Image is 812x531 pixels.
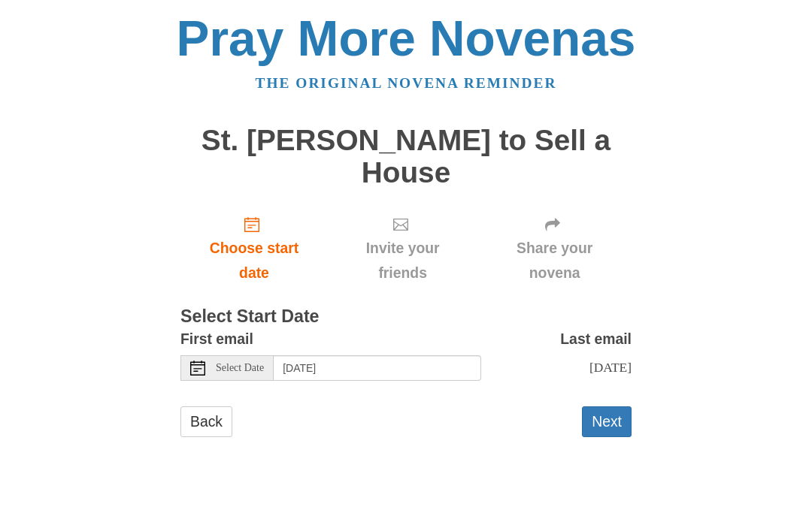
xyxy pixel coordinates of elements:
[492,236,617,285] span: Share your novena
[177,11,636,66] a: Pray More Novenas
[589,360,632,375] span: [DATE]
[180,125,632,189] h1: St. [PERSON_NAME] to Sell a House
[216,363,264,373] span: Select Date
[582,406,632,437] button: Next
[256,75,557,91] a: The original novena reminder
[180,327,253,351] label: First email
[560,327,632,351] label: Last email
[195,236,313,285] span: Choose start date
[328,204,477,293] div: Click "Next" to confirm your start date first.
[180,307,632,327] h3: Select Start Date
[477,204,632,293] div: Click "Next" to confirm your start date first.
[180,204,328,293] a: Choose start date
[343,236,462,285] span: Invite your friends
[180,406,232,437] a: Back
